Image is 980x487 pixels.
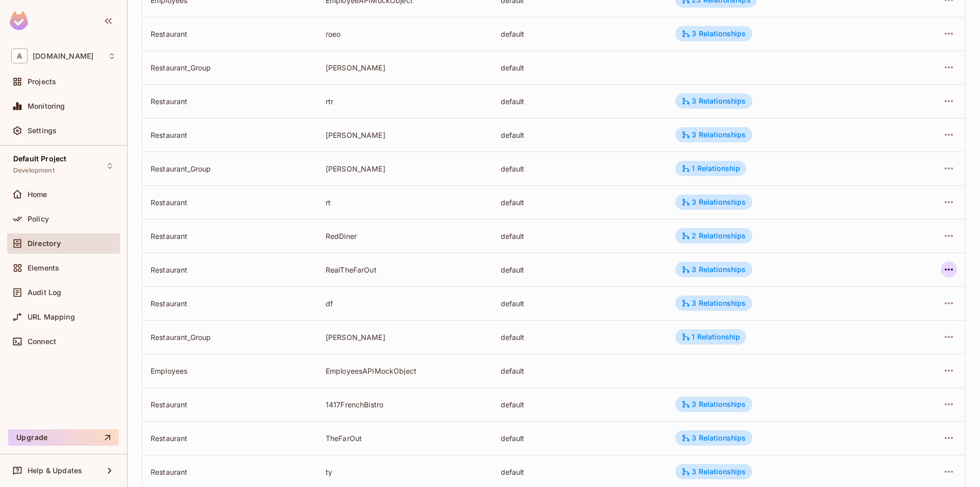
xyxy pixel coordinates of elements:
div: 3 Relationships [681,433,746,443]
div: 3 Relationships [681,130,746,139]
span: URL Mapping [28,313,75,321]
div: Restaurant [151,433,309,443]
div: 3 Relationships [681,265,746,274]
div: default [501,299,659,308]
span: Default Project [13,155,66,163]
div: rtr [326,96,484,106]
div: 3 Relationships [681,299,746,308]
div: Restaurant [151,29,309,39]
span: Development [13,166,55,175]
div: Restaurant [151,467,309,477]
div: 1417FrenchBistro [326,400,484,409]
span: Monitoring [28,102,65,110]
div: rt [326,198,484,207]
div: Restaurant_Group [151,332,309,342]
div: 1 Relationship [681,332,740,342]
span: Audit Log [28,288,61,297]
div: roeo [326,29,484,39]
span: Elements [28,264,59,272]
div: ty [326,467,484,477]
span: Help & Updates [28,467,82,475]
div: default [501,164,659,174]
span: Settings [28,127,57,135]
div: default [501,63,659,72]
span: Policy [28,215,49,223]
div: default [501,332,659,342]
div: default [501,433,659,443]
span: Projects [28,78,56,86]
span: Workspace: allerin.com [33,52,93,60]
div: Restaurant [151,400,309,409]
div: default [501,231,659,241]
div: 3 Relationships [681,29,746,38]
div: Restaurant [151,265,309,275]
div: [PERSON_NAME] [326,164,484,174]
div: [PERSON_NAME] [326,332,484,342]
div: Employees [151,366,309,376]
div: EmployeesAPIMockObject [326,366,484,376]
div: RealTheFarOut [326,265,484,275]
div: default [501,400,659,409]
div: Restaurant [151,231,309,241]
div: [PERSON_NAME] [326,130,484,140]
div: 1 Relationship [681,164,740,173]
div: Restaurant [151,130,309,140]
div: Restaurant [151,299,309,308]
span: A [11,48,28,63]
div: Restaurant [151,96,309,106]
div: default [501,366,659,376]
div: TheFarOut [326,433,484,443]
div: default [501,96,659,106]
div: 3 Relationships [681,400,746,409]
div: default [501,130,659,140]
div: RedDiner [326,231,484,241]
span: Directory [28,239,61,248]
div: 3 Relationships [681,198,746,207]
div: default [501,265,659,275]
div: default [501,198,659,207]
div: df [326,299,484,308]
div: 3 Relationships [681,96,746,106]
div: default [501,467,659,477]
span: Connect [28,337,56,346]
div: Restaurant [151,198,309,207]
div: Restaurant_Group [151,164,309,174]
div: [PERSON_NAME] [326,63,484,72]
span: Home [28,190,47,199]
img: SReyMgAAAABJRU5ErkJggg== [10,11,28,30]
div: 2 Relationships [681,231,746,240]
div: default [501,29,659,39]
button: Upgrade [8,429,119,446]
div: 3 Relationships [681,467,746,476]
div: Restaurant_Group [151,63,309,72]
